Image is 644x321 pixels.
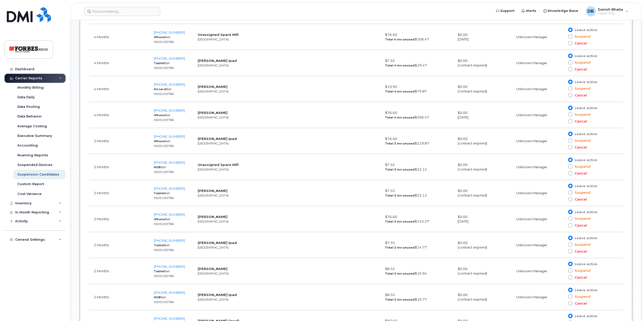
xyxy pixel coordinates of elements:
td: $8.35 $16.94 [380,258,453,284]
span: (contract expired) [458,245,487,249]
span: DB [588,8,594,14]
strong: iPhone [154,113,165,117]
span: [PHONE_NUMBER] [154,108,185,112]
td: 2 Months [89,206,149,232]
strong: Unassigned Spare Mifi [198,33,239,37]
span: Cancel [573,197,587,202]
strong: iPhone [154,139,165,143]
td: 2 Months [89,232,149,258]
span: Suspend [573,294,591,299]
strong: Aircard [154,87,166,91]
small: Bell 0505193786 [154,61,174,70]
span: Leave active [573,28,597,32]
td: $7.35 $14.77 [380,232,453,258]
strong: [PERSON_NAME] [198,189,227,193]
small: [GEOGRAPHIC_DATA] [198,142,228,145]
td: 2 Months [89,258,149,284]
td: $0.00 [453,180,512,206]
td: $0.00 [453,284,512,310]
span: Suspend [573,216,591,221]
strong: Total 3 mo unused [385,142,415,145]
a: [PHONE_NUMBER] [154,316,185,320]
span: Suspend [573,112,591,117]
td: $7.35 $29.47 [380,50,453,76]
span: [PHONE_NUMBER] [154,264,185,268]
span: Cancel [573,145,587,150]
td: 4 Months [89,102,149,128]
td: $76.60 $229.87 [380,128,453,154]
span: Leave active [573,262,597,266]
strong: [PERSON_NAME] Ipad [198,293,237,297]
a: [PHONE_NUMBER] [154,238,185,242]
span: Suspend [573,138,591,143]
span: Cancel [573,223,587,228]
td: 4 Months [89,24,149,50]
span: Knowledge Base [548,8,578,13]
td: 2 Months [89,284,149,310]
small: [GEOGRAPHIC_DATA] [198,90,228,93]
td: $7.35 $22.12 [380,154,453,180]
strong: Total 2 mo unused [385,298,415,301]
td: 3 Months [89,128,149,154]
td: $0.00 [453,206,512,232]
span: Leave active [573,106,597,110]
span: Danish Bhatia [598,7,623,11]
a: [PHONE_NUMBER] [154,30,185,34]
strong: [PERSON_NAME] Ipad [198,137,237,141]
small: [GEOGRAPHIC_DATA] [198,246,228,249]
a: [PHONE_NUMBER] [154,82,185,86]
td: $0.00 [453,102,512,128]
small: Bell 0505193786 [154,217,174,226]
small: Bell 0505193786 [154,165,174,174]
div: [DATE] [458,219,507,224]
strong: HUB [154,165,161,169]
span: Suspend [573,86,591,91]
strong: iPhone [154,217,165,221]
span: Suspend [573,164,591,169]
a: [PHONE_NUMBER] [154,160,185,164]
strong: Total 3 mo unused [385,168,415,171]
span: Leave active [573,314,597,318]
span: Alerts [526,8,536,13]
span: (contract expired) [458,141,487,145]
td: $0.00 [453,232,512,258]
a: [PHONE_NUMBER] [154,134,185,138]
span: [PHONE_NUMBER] [154,56,185,60]
strong: HUB [154,295,161,299]
span: Cancel [573,171,587,176]
span: Suspend [573,242,591,247]
span: Cancel [573,93,587,98]
td: Unknown Manager [512,102,564,128]
a: [PHONE_NUMBER] [154,186,185,190]
small: Bell 0505193786 [154,243,174,252]
small: [GEOGRAPHIC_DATA] [198,64,228,67]
td: $76.60 $306.47 [380,24,453,50]
span: (contract expired) [458,89,487,93]
strong: [PERSON_NAME] [198,215,227,219]
strong: Total 2 mo unused [385,220,415,223]
td: Unknown Manager [512,154,564,180]
span: Leave active [573,158,597,162]
td: Unknown Manager [512,24,564,50]
td: $8.35 $16.77 [380,284,453,310]
span: Suspend [573,34,591,39]
small: Bell 0505193786 [154,87,174,96]
span: Read Only [598,11,623,15]
small: Bell 0505193786 [154,191,174,200]
div: Danish Bhatia [582,6,632,16]
td: $7.35 $22.12 [380,180,453,206]
td: Unknown Manager [512,50,564,76]
span: Cancel [573,67,587,72]
strong: [PERSON_NAME] Ipad [198,241,237,245]
small: [GEOGRAPHIC_DATA] [198,220,228,223]
td: Unknown Manager [512,284,564,310]
small: [GEOGRAPHIC_DATA] [198,272,228,275]
strong: iPhone [154,35,165,39]
span: Suspend [573,268,591,273]
strong: Total 3 mo unused [385,194,415,197]
strong: Total 4 mo unused [385,38,415,41]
